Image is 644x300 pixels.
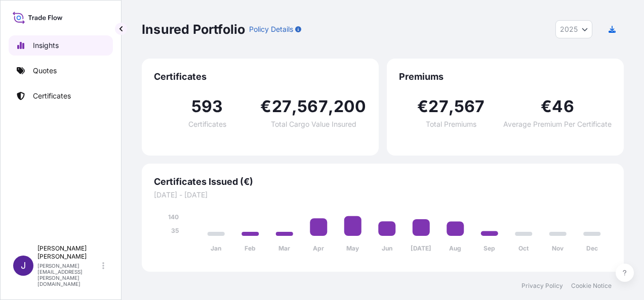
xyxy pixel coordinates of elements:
[292,98,297,115] span: ,
[560,24,578,34] span: 2025
[586,244,598,252] tspan: Dec
[541,98,552,115] span: €
[211,244,221,252] tspan: Jan
[428,98,448,115] span: 27
[382,244,392,252] tspan: Jun
[399,71,612,83] span: Premiums
[555,20,592,38] button: Year Selector
[154,176,612,188] span: Certificates Issued (€)
[188,121,226,128] span: Certificates
[33,40,59,51] p: Insights
[154,190,612,200] span: [DATE] - [DATE]
[518,244,529,252] tspan: Oct
[313,244,324,252] tspan: Apr
[272,98,292,115] span: 27
[411,244,431,252] tspan: [DATE]
[426,121,476,128] span: Total Premiums
[571,282,612,290] a: Cookie Notice
[9,86,113,106] a: Certificates
[454,98,485,115] span: 567
[449,244,461,252] tspan: Aug
[9,35,113,56] a: Insights
[503,121,612,128] span: Average Premium Per Certificate
[37,263,100,287] p: [PERSON_NAME][EMAIL_ADDRESS][PERSON_NAME][DOMAIN_NAME]
[297,98,328,115] span: 567
[171,227,179,234] tspan: 35
[417,98,428,115] span: €
[168,213,179,221] tspan: 140
[271,121,356,128] span: Total Cargo Value Insured
[260,98,271,115] span: €
[9,61,113,81] a: Quotes
[245,244,256,252] tspan: Feb
[521,282,563,290] a: Privacy Policy
[33,66,57,76] p: Quotes
[552,98,574,115] span: 46
[191,98,223,115] span: 593
[33,91,71,101] p: Certificates
[484,244,495,252] tspan: Sep
[334,98,367,115] span: 200
[37,244,100,261] p: [PERSON_NAME] [PERSON_NAME]
[346,244,359,252] tspan: May
[154,71,367,83] span: Certificates
[21,261,26,271] span: J
[249,24,293,34] p: Policy Details
[142,21,245,37] p: Insured Portfolio
[552,244,564,252] tspan: Nov
[328,98,334,115] span: ,
[278,244,290,252] tspan: Mar
[449,98,454,115] span: ,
